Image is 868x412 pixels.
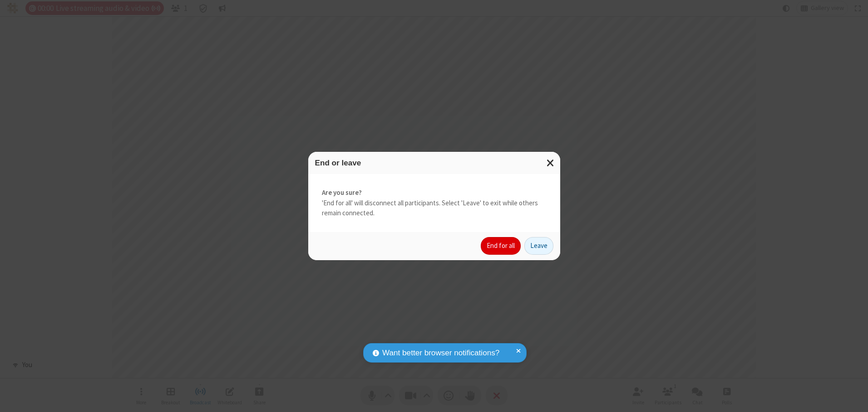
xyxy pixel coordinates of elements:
[322,188,547,198] strong: Are you sure?
[541,152,560,174] button: Close modal
[481,237,521,255] button: End for all
[382,347,499,359] span: Want better browser notifications?
[308,174,560,232] div: 'End for all' will disconnect all participants. Select 'Leave' to exit while others remain connec...
[315,159,553,167] h3: End or leave
[524,237,553,255] button: Leave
